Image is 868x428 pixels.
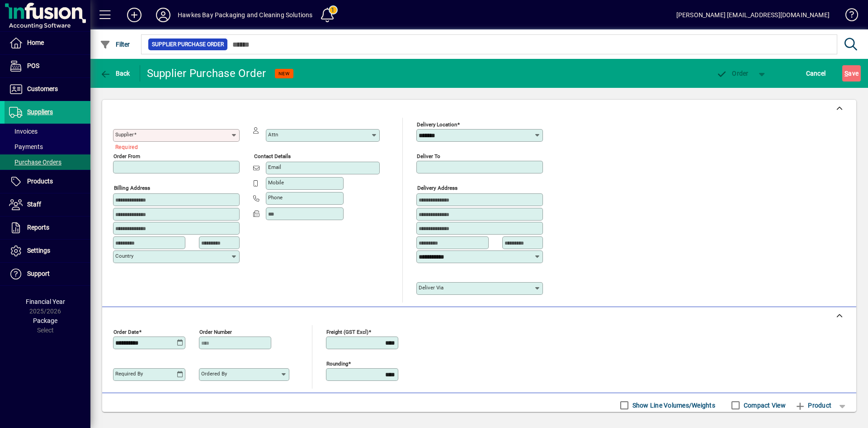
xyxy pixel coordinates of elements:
a: Products [5,170,90,193]
mat-label: Country [115,253,133,259]
span: Financial Year [26,298,65,305]
a: Knowledge Base [839,2,857,31]
span: Settings [27,247,50,254]
label: Show Line Volumes/Weights [631,401,715,410]
a: Invoices [5,124,90,139]
span: Filter [100,41,130,48]
label: Compact View [742,401,786,410]
a: Customers [5,78,90,101]
div: Supplier Purchase Order [147,66,266,81]
span: NEW [278,71,290,77]
mat-label: Required by [115,370,143,377]
button: Profile [149,7,178,23]
span: Staff [27,201,41,208]
mat-label: Deliver via [419,284,443,291]
a: Staff [5,193,90,216]
a: Purchase Orders [5,154,90,170]
a: Support [5,263,90,285]
span: Supplier Purchase Order [152,40,224,49]
span: Back [100,70,130,77]
mat-label: Rounding [326,360,348,366]
mat-label: Freight (GST excl) [326,328,368,335]
a: POS [5,55,90,77]
span: Customers [27,85,58,92]
button: Back [98,65,132,82]
mat-label: Ordered by [201,370,227,377]
mat-label: Mobile [268,179,284,186]
span: Invoices [9,128,38,135]
span: Products [27,178,53,185]
mat-label: Order number [199,328,232,335]
a: Home [5,32,90,54]
a: Payments [5,139,90,154]
mat-label: Order date [113,328,139,335]
span: Home [27,39,44,46]
button: Cancel [804,65,828,82]
a: Settings [5,240,90,262]
span: S [844,70,848,77]
button: Order [712,65,753,82]
span: Reports [27,224,49,231]
mat-label: Supplier [115,131,134,138]
mat-label: Attn [268,131,278,138]
mat-label: Delivery Location [417,121,457,128]
button: Add [120,7,149,23]
button: Save [842,65,861,82]
span: Suppliers [27,108,53,115]
span: Cancel [806,66,826,81]
mat-label: Deliver To [417,153,440,159]
mat-label: Order from [113,153,140,159]
span: Purchase Orders [9,159,61,166]
div: [PERSON_NAME] [EMAIL_ADDRESS][DOMAIN_NAME] [676,8,830,22]
span: Order [717,70,749,77]
mat-label: Phone [268,194,283,201]
a: Reports [5,216,90,239]
span: Payments [9,143,43,150]
span: Package [33,317,57,324]
div: Hawkes Bay Packaging and Cleaning Solutions [178,8,313,22]
button: Filter [98,36,132,53]
span: Support [27,270,50,277]
mat-error: Required [115,142,232,151]
span: ave [844,66,859,81]
mat-label: Email [268,164,281,170]
app-page-header-button: Back [90,65,140,82]
span: POS [27,62,39,69]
